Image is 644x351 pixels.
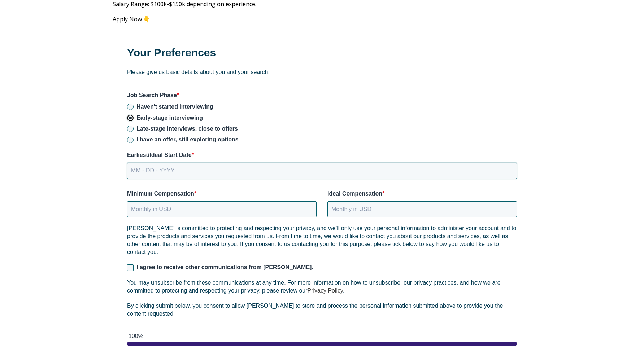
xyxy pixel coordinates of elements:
[136,104,213,110] span: Haven't started interviewing
[136,136,239,142] span: I have an offer, still exploring options
[127,137,134,143] input: I have an offer, still exploring options
[127,115,134,121] input: Early-stage interviewing
[136,126,238,132] span: Late-stage interviews, close to offers
[136,115,203,121] span: Early-stage interviewing
[127,201,317,217] input: Monthly in USD
[127,126,134,132] input: Late-stage interviews, close to offers
[129,332,517,340] div: 100%
[127,224,517,256] p: [PERSON_NAME] is committed to protecting and respecting your privacy, and we’ll only use your per...
[327,190,382,197] span: Ideal Compensation
[308,288,343,294] a: Privacy Policy
[127,68,517,76] p: Please give us basic details about you and your search.
[113,16,531,22] p: Apply Now 👇
[127,163,517,179] input: MM - DD - YYYY
[127,302,517,318] p: By clicking submit below, you consent to allow [PERSON_NAME] to store and process the personal in...
[136,264,313,270] span: I agree to receive other communications from [PERSON_NAME].
[127,279,517,295] p: You may unsubscribe from these communications at any time. For more information on how to unsubsc...
[127,92,177,98] span: Job Search Phase
[327,201,517,217] input: Monthly in USD
[127,342,517,346] div: page 2 of 2
[127,104,134,110] input: Haven't started interviewing
[127,264,134,271] input: I agree to receive other communications from [PERSON_NAME].
[127,47,216,58] strong: Your Preferences
[127,152,192,158] span: Earliest/Ideal Start Date
[127,190,194,197] span: Minimum Compensation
